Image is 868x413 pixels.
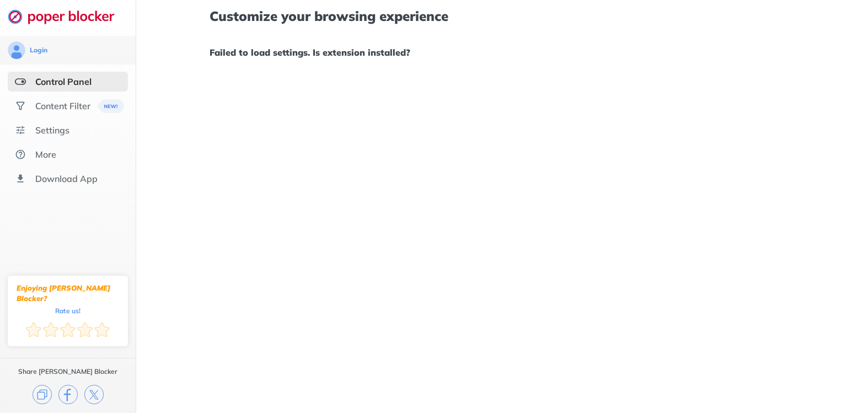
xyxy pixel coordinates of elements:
div: Share [PERSON_NAME] Blocker [18,367,117,376]
img: facebook.svg [58,385,78,404]
h1: Failed to load settings. Is extension installed? [210,45,795,60]
img: avatar.svg [8,41,25,59]
img: x.svg [84,385,104,404]
img: features-selected.svg [15,76,26,87]
div: Login [30,46,47,55]
div: Enjoying [PERSON_NAME] Blocker? [17,283,119,304]
img: menuBanner.svg [97,99,124,113]
div: Content Filter [35,100,90,111]
img: logo-webpage.svg [8,9,126,24]
img: download-app.svg [15,173,26,184]
img: copy.svg [33,385,52,404]
div: Settings [35,125,69,136]
img: social.svg [15,100,26,111]
div: Download App [35,173,98,184]
img: about.svg [15,149,26,160]
div: Control Panel [35,76,92,87]
div: More [35,149,56,160]
div: Rate us! [55,308,81,313]
h1: Customize your browsing experience [210,9,795,23]
img: settings.svg [15,125,26,136]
